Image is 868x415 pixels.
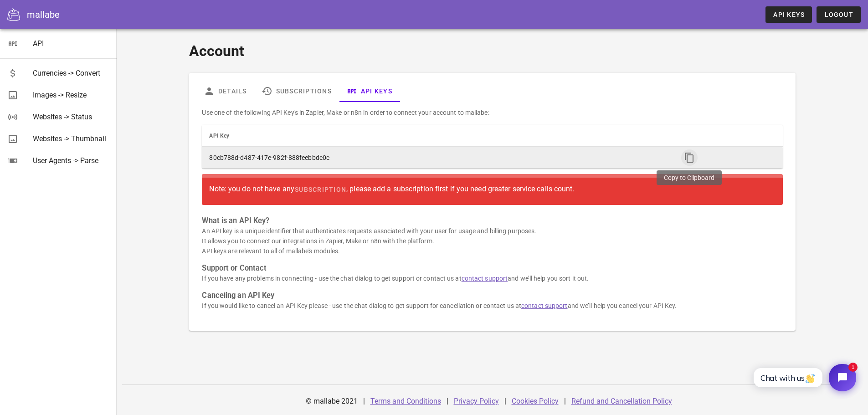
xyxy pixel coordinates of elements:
[512,397,559,405] a: Cookies Policy
[209,181,775,198] div: Note: you do not have any , please add a subscription first if you need greater service calls count.
[521,302,568,309] a: contact support
[744,356,864,399] iframe: Tidio Chat
[202,147,674,169] td: 80cb788d-d487-417e-982f-888feebbdc0c
[202,263,782,273] h3: Support or Contact
[33,156,109,165] div: User Agents -> Parse
[202,125,674,147] th: API Key: Not sorted. Activate to sort ascending.
[370,397,441,405] a: Terms and Conditions
[571,397,672,405] a: Refund and Cancellation Policy
[462,275,508,282] a: contact support
[339,80,400,102] a: API Keys
[209,133,229,139] span: API Key
[300,390,363,412] div: © mallabe 2021
[504,390,506,412] div: |
[773,11,805,18] span: API Keys
[447,390,448,412] div: |
[202,216,782,226] h3: What is an API Key?
[294,186,346,193] span: subscription
[254,80,339,102] a: Subscriptions
[294,181,346,198] a: subscription
[202,301,782,311] p: If you would like to cancel an API Key please - use the chat dialog to get support for cancellati...
[765,6,812,23] a: API Keys
[202,226,782,256] p: An API key is a unique identifier that authenticates requests associated with your user for usage...
[33,69,109,77] div: Currencies -> Convert
[454,397,499,405] a: Privacy Policy
[33,39,109,48] div: API
[824,11,853,18] span: Logout
[196,80,254,102] a: Details
[202,108,782,118] p: Use one of the following API Key's in Zapier, Make or n8n in order to connect your account to mal...
[817,6,861,23] button: Logout
[189,40,795,62] h1: Account
[564,390,566,412] div: |
[33,134,109,143] div: Websites -> Thumbnail
[202,273,782,283] p: If you have any problems in connecting - use the chat dialog to get support or contact us at and ...
[202,291,782,301] h3: Canceling an API Key
[363,390,365,412] div: |
[27,8,60,21] div: mallabe
[33,113,109,121] div: Websites -> Status
[33,91,109,99] div: Images -> Resize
